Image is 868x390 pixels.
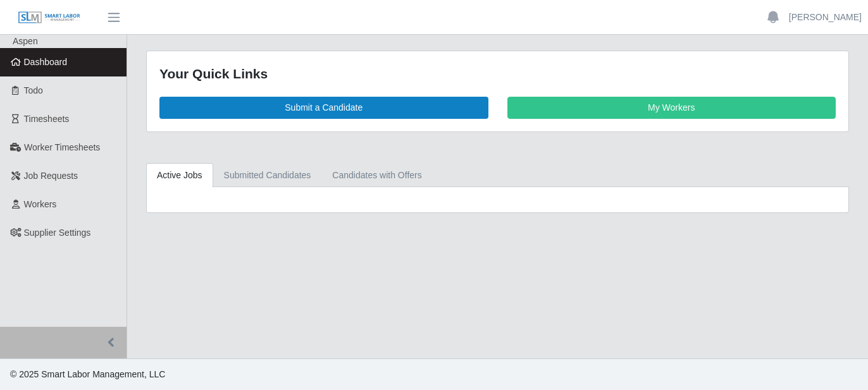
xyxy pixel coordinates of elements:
[24,114,70,124] span: Timesheets
[18,11,81,25] img: SLM Logo
[159,64,836,84] div: Your Quick Links
[24,199,57,209] span: Workers
[13,36,38,46] span: Aspen
[507,97,836,119] a: My Workers
[321,163,432,188] a: Candidates with Offers
[24,57,68,67] span: Dashboard
[159,97,488,119] a: Submit a Candidate
[24,142,100,152] span: Worker Timesheets
[24,85,43,95] span: Todo
[146,163,213,188] a: Active Jobs
[24,228,91,238] span: Supplier Settings
[789,11,862,24] a: [PERSON_NAME]
[10,369,165,379] span: © 2025 Smart Labor Management, LLC
[213,163,322,188] a: Submitted Candidates
[24,171,78,181] span: Job Requests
